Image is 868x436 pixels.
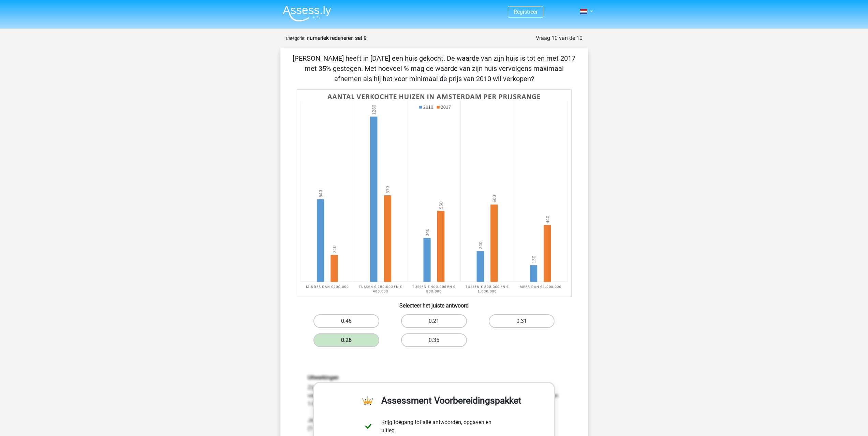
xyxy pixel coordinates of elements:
[514,9,538,15] a: Registreer
[313,333,379,347] label: 0.26
[291,53,577,84] p: [PERSON_NAME] heeft in [DATE] een huis gekocht. De waarde van zijn huis is tot en met 2017 met 35...
[401,333,467,347] label: 0.35
[307,35,367,41] strong: numeriek redeneren set 9
[303,374,566,433] div: Zijn huis is nu 1.35 keer waard wat het in [DATE] waard was. De vraag is dus met wat moet je 1.35...
[283,5,331,21] img: Assessly
[308,374,561,381] h6: Uitwerkingen
[536,34,583,42] div: Vraag 10 van de 10
[291,297,577,309] h6: Selecteer het juiste antwoord
[313,314,379,328] label: 0.46
[401,314,467,328] label: 0.21
[489,314,555,328] label: 0.31
[286,36,305,41] small: Categorie:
